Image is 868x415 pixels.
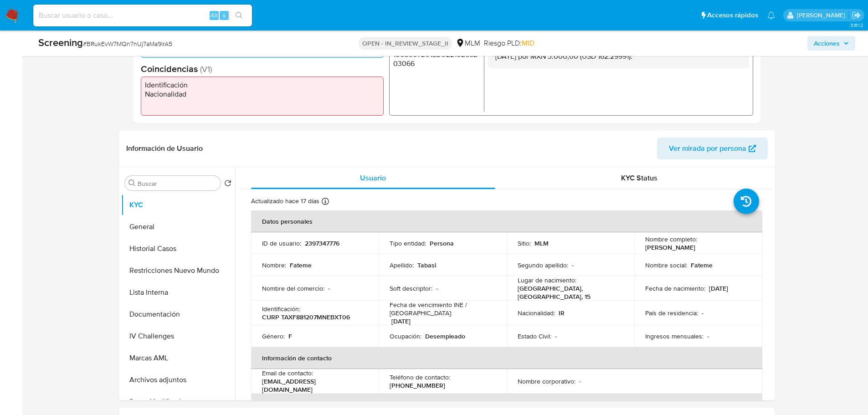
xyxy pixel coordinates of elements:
[262,261,286,269] p: Nombre :
[390,381,445,389] p: [PHONE_NUMBER]
[484,38,534,48] span: Riesgo PLD:
[456,38,480,48] div: MLM
[121,282,235,303] button: Lista Interna
[251,347,762,369] th: Información de contacto
[645,309,698,317] p: País de residencia :
[390,301,496,317] p: Fecha de vencimiento INE / [GEOGRAPHIC_DATA] :
[121,238,235,260] button: Historial Casos
[262,332,285,340] p: Género :
[262,369,313,377] p: Email de contacto :
[390,239,426,247] p: Tipo entidad :
[645,261,687,269] p: Nombre social :
[38,35,83,50] b: Screening
[223,11,226,20] span: s
[767,11,775,19] a: Notificaciones
[251,210,762,232] th: Datos personales
[262,284,324,292] p: Nombre del comercio :
[390,332,421,340] p: Ocupación :
[645,332,704,340] p: Ingresos mensuales :
[417,261,436,269] p: Tabasi
[518,276,576,284] p: Lugar de nacimiento :
[224,179,231,190] button: Volver al orden por defecto
[850,21,863,29] span: 3.161.2
[328,284,330,292] p: -
[572,261,574,269] p: -
[391,317,411,325] p: [DATE]
[518,239,531,247] p: Sitio :
[436,284,438,292] p: -
[262,313,350,321] p: CURP TAXF881207MNEBXT06
[390,284,432,292] p: Soft descriptor :
[518,309,555,317] p: Nacionalidad :
[522,38,534,48] span: MID
[709,284,728,292] p: [DATE]
[645,235,697,243] p: Nombre completo :
[621,173,657,183] span: KYC Status
[121,347,235,369] button: Marcas AML
[534,239,549,247] p: MLM
[138,179,217,188] input: Buscar
[425,332,465,340] p: Desempleado
[83,39,172,48] span: # BRukEvW7MQn7nUj7aMa9lrA5
[211,11,218,20] span: Alt
[121,303,235,325] button: Documentación
[121,369,235,391] button: Archivos adjuntos
[121,260,235,282] button: Restricciones Nuevo Mundo
[797,11,848,20] p: nicolas.tyrkiel@mercadolibre.com
[807,36,855,51] button: Acciones
[33,10,252,21] input: Buscar usuario o caso...
[852,10,861,20] a: Salir
[128,179,136,187] button: Buscar
[702,309,704,317] p: -
[518,284,620,301] p: [GEOGRAPHIC_DATA], [GEOGRAPHIC_DATA], 15
[121,194,235,216] button: KYC
[121,216,235,238] button: General
[707,332,709,340] p: -
[121,325,235,347] button: IV Challenges
[669,138,746,159] span: Ver mirada por persona
[518,332,551,340] p: Estado Civil :
[251,197,319,205] p: Actualizado hace 17 días
[814,36,840,51] span: Acciones
[555,332,557,340] p: -
[390,261,414,269] p: Apellido :
[645,243,695,251] p: [PERSON_NAME]
[430,239,454,247] p: Persona
[518,261,568,269] p: Segundo apellido :
[691,261,713,269] p: Fateme
[126,144,203,153] h1: Información de Usuario
[230,9,248,22] button: search-icon
[262,377,365,394] p: [EMAIL_ADDRESS][DOMAIN_NAME]
[657,138,768,159] button: Ver mirada por persona
[288,332,292,340] p: F
[290,261,312,269] p: Fateme
[262,305,300,313] p: Identificación :
[262,239,301,247] p: ID de usuario :
[707,10,758,20] span: Accesos rápidos
[645,284,705,292] p: Fecha de nacimiento :
[121,391,235,413] button: Datos Modificados
[518,377,575,385] p: Nombre corporativo :
[360,173,386,183] span: Usuario
[305,239,339,247] p: 2397347776
[559,309,565,317] p: IR
[359,37,452,50] p: OPEN - IN_REVIEW_STAGE_II
[579,377,581,385] p: -
[390,373,450,381] p: Teléfono de contacto :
